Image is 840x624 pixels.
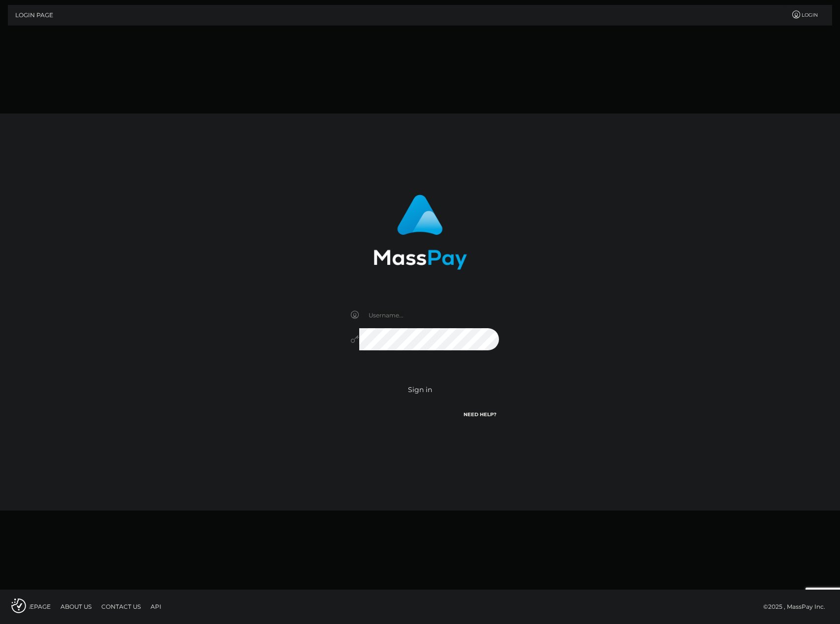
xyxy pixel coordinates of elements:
[97,599,145,614] a: Contact Us
[763,601,833,612] div: © 2025 , MassPay Inc.
[15,5,53,26] a: Login Page
[57,599,95,614] a: About Us
[373,195,467,270] img: MassPay Login
[344,378,497,402] button: Sign in
[359,304,499,326] input: Username...
[464,411,497,418] a: Need Help?
[11,598,26,613] img: Revisit consent button
[786,5,823,26] a: Login
[11,599,55,614] a: Homepage
[11,598,26,613] button: Consent Preferences
[147,599,165,614] a: API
